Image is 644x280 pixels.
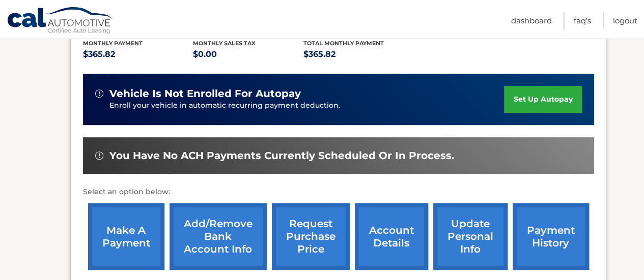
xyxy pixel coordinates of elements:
span: Monthly sales Tax [193,40,256,47]
img: alert-white.svg [95,89,103,98]
a: update personal info [433,203,508,270]
a: Dashboard [511,12,552,29]
p: $365.82 [83,47,193,61]
a: FAQ's [574,12,591,29]
a: make a payment [88,203,164,270]
p: $365.82 [303,47,414,61]
a: account details [355,203,428,270]
span: You have no ACH payments currently scheduled or in process. [109,149,454,162]
span: vehicle is not enrolled for autopay [109,87,301,100]
a: Cal Automotive [7,7,114,36]
p: Enroll your vehicle in automatic recurring payment deduction. [109,100,505,111]
a: Add/Remove bank account info [170,203,267,270]
a: set up autopay [504,86,581,113]
a: Logout [613,12,637,29]
img: alert-white.svg [95,151,103,160]
a: payment history [513,203,589,270]
span: Total Monthly Payment [303,40,384,47]
p: Select an option below: [83,186,594,198]
a: request purchase price [272,203,350,270]
span: Monthly Payment [83,40,143,47]
p: $0.00 [193,47,303,61]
